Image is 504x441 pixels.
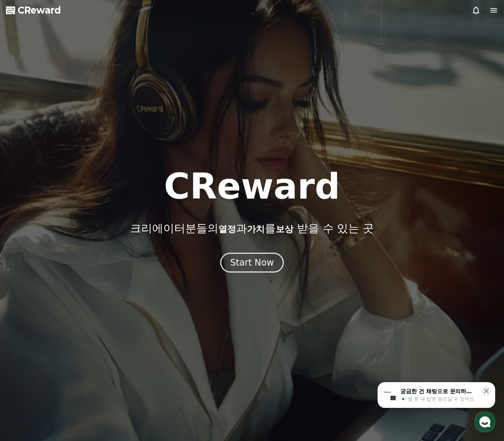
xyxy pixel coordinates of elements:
span: 열정 [218,224,236,234]
span: 보상 [276,224,293,234]
a: Start Now [220,260,284,267]
button: Start Now [220,253,284,273]
span: CReward [18,4,61,16]
span: 가치 [247,224,265,234]
a: CReward [6,4,61,16]
p: 크리에이터분들의 과 를 받을 수 있는 곳 [130,222,373,235]
div: Start Now [230,257,274,268]
h1: CReward [164,169,340,204]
